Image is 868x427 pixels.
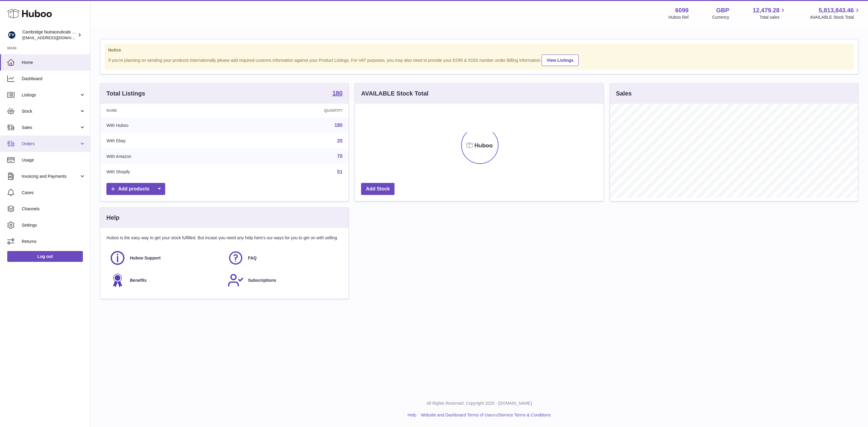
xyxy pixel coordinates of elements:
[753,6,779,14] span: 12,479.28
[542,55,579,66] a: View Listings
[361,183,395,195] a: Add Stock
[95,400,863,406] p: All Rights Reserved. Copyright 2025 - [DOMAIN_NAME]
[22,174,79,179] span: Invoicing and Payments
[332,90,342,96] strong: 180
[248,278,276,283] span: Subscriptions
[22,92,79,98] span: Listings
[130,278,146,283] span: Benefits
[335,123,343,128] a: 180
[100,118,236,133] td: With Huboo
[810,6,861,20] a: 5,813,843.46 AVAILABLE Stock Total
[7,251,83,262] a: Log out
[22,108,79,114] span: Stock
[228,272,340,288] a: Subscriptions
[332,90,342,97] a: 180
[22,60,86,65] span: Home
[236,104,349,118] th: Quantity
[337,138,343,143] a: 20
[22,239,86,244] span: Returns
[22,157,86,163] span: Usage
[22,76,86,82] span: Dashboard
[22,222,86,228] span: Settings
[421,413,492,417] a: Website and Dashboard Terms of Use
[228,250,340,266] a: FAQ
[22,206,86,212] span: Channels
[22,29,77,41] div: Cambridge Nutraceuticals Ltd
[419,412,551,418] li: and
[753,6,786,20] a: 12,479.28 Total sales
[22,125,79,130] span: Sales
[499,413,551,417] a: Service Terms & Conditions
[22,141,79,147] span: Orders
[100,149,236,164] td: With Amazon
[106,89,145,98] h3: Total Listings
[759,14,786,20] span: Total sales
[337,154,343,159] a: 70
[675,6,689,14] strong: 6099
[100,104,236,118] th: Name
[361,89,428,98] h3: AVAILABLE Stock Total
[716,6,729,14] strong: GBP
[106,235,342,241] p: Huboo is the easy way to get your stock fulfilled. But incase you need any help here's our ways f...
[7,30,16,39] img: huboo@camnutra.com
[106,183,165,195] a: Add products
[408,413,417,417] a: Help
[109,250,222,266] a: Huboo Support
[248,255,257,261] span: FAQ
[22,190,86,196] span: Cases
[810,14,861,20] span: AVAILABLE Stock Total
[22,35,89,40] span: [EMAIL_ADDRESS][DOMAIN_NAME]
[106,214,119,222] h3: Help
[616,89,632,98] h3: Sales
[819,6,854,14] span: 5,813,843.46
[712,14,729,20] div: Currency
[108,47,850,53] strong: Notice
[130,255,161,261] span: Huboo Support
[108,54,850,66] div: If you're planning on sending your products internationally please add required customs informati...
[337,169,343,174] a: 51
[668,14,689,20] div: Huboo Ref
[109,272,222,288] a: Benefits
[100,164,236,180] td: With Shopify
[100,133,236,149] td: With Ebay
